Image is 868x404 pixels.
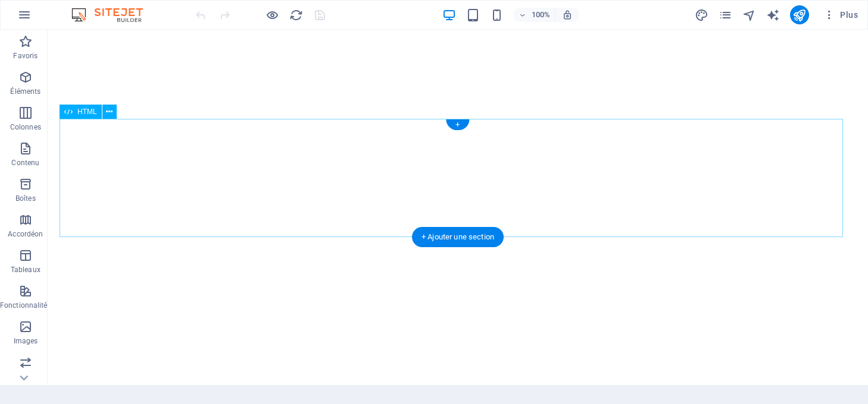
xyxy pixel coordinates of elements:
div: + Ajouter une section [412,227,504,247]
p: Images [14,336,38,346]
button: 100% [513,8,555,22]
i: Lors du redimensionnement, ajuster automatiquement le niveau de zoom en fonction de l'appareil sé... [562,10,573,20]
button: Cliquez ici pour quitter le mode Aperçu et poursuivre l'édition. [265,8,279,22]
button: publish [790,5,809,24]
button: navigator [742,8,757,22]
img: Editor Logo [68,8,158,22]
button: design [695,8,709,22]
p: Tableaux [11,265,40,274]
span: Plus [823,9,858,21]
i: Navigateur [742,8,756,22]
button: text_generator [766,8,780,22]
i: Actualiser la page [289,8,303,22]
i: Design (Ctrl+Alt+Y) [695,8,708,22]
p: Colonnes [10,122,41,132]
p: Éléments [10,87,40,96]
span: HTML [77,108,97,115]
button: Plus [819,5,863,24]
i: Publier [792,8,806,22]
p: Accordéon [8,229,43,239]
i: AI Writer [766,8,780,22]
button: reload [289,8,303,22]
p: Contenu [11,158,39,168]
i: Pages (Ctrl+Alt+S) [719,8,732,22]
p: Boîtes [15,194,36,203]
div: + [446,119,469,130]
h6: 100% [531,8,550,22]
p: Favoris [13,51,38,61]
button: pages [719,8,733,22]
